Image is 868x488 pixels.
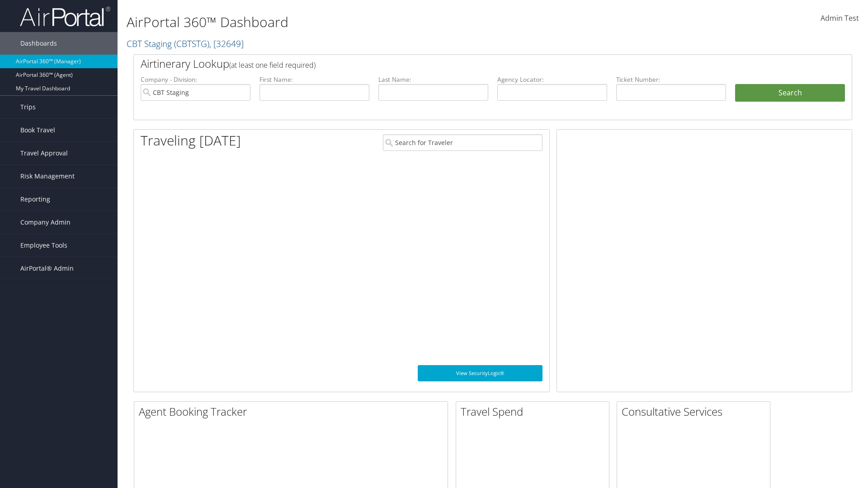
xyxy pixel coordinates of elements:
label: Company - Division: [141,75,250,84]
label: Last Name: [378,75,488,84]
span: Employee Tools [20,234,67,257]
span: Risk Management [20,165,75,188]
label: Ticket Number: [616,75,726,84]
img: airportal-logo.png [20,6,110,27]
h2: Travel Spend [461,404,609,419]
h2: Agent Booking Tracker [139,404,448,419]
a: View SecurityLogic® [418,365,542,381]
h1: AirPortal 360™ Dashboard [127,13,615,32]
span: Book Travel [20,119,55,141]
span: Dashboards [20,32,57,55]
span: Admin Test [821,13,859,23]
h1: Traveling [DATE] [141,131,241,150]
a: Admin Test [821,5,859,33]
h2: Airtinerary Lookup [141,56,785,71]
span: (at least one field required) [229,60,316,70]
span: Travel Approval [20,142,68,164]
label: First Name: [259,75,369,84]
span: Trips [20,96,36,118]
label: Agency Locator: [497,75,607,84]
span: Reporting [20,188,50,211]
h2: Consultative Services [622,404,770,419]
a: CBT Staging [127,38,244,50]
span: , [ 32649 ] [209,38,244,50]
span: ( CBTSTG ) [174,38,209,50]
input: Search for Traveler [383,134,542,151]
span: Company Admin [20,211,71,234]
span: AirPortal® Admin [20,257,74,280]
button: Search [735,84,845,102]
